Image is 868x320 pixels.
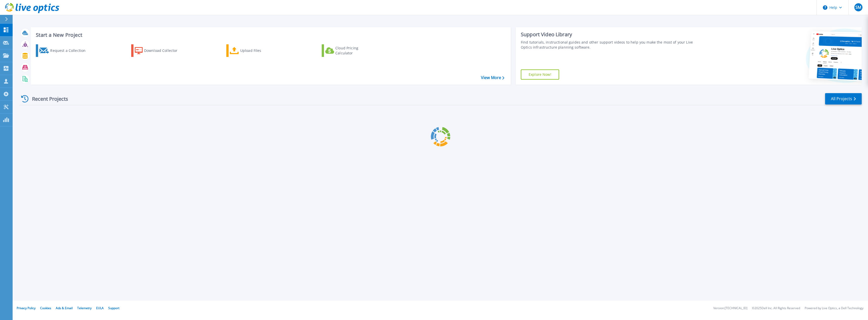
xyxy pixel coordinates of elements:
[17,306,36,310] a: Privacy Policy
[56,306,73,310] a: Ads & Email
[77,306,92,310] a: Telemetry
[240,46,281,56] div: Upload Files
[144,46,184,56] div: Download Collector
[226,44,283,57] a: Upload Files
[521,69,559,80] a: Explore Now!
[50,46,91,56] div: Request a Collection
[825,93,862,104] a: All Projects
[40,306,51,310] a: Cookies
[521,40,701,50] div: Find tutorials, instructional guides and other support videos to help you make the most of your L...
[131,44,187,57] a: Download Collector
[36,32,504,38] h3: Start a New Project
[481,75,504,80] a: View More
[96,306,104,310] a: EULA
[322,44,378,57] a: Cloud Pricing Calculator
[713,307,747,310] li: Version: [TECHNICAL_ID]
[752,307,800,310] li: © 2025 Dell Inc. All Rights Reserved
[36,44,92,57] a: Request a Collection
[335,46,376,56] div: Cloud Pricing Calculator
[19,93,75,105] div: Recent Projects
[521,31,701,38] div: Support Video Library
[108,306,119,310] a: Support
[805,307,863,310] li: Powered by Live Optics, a Dell Technology
[855,5,861,9] span: SM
